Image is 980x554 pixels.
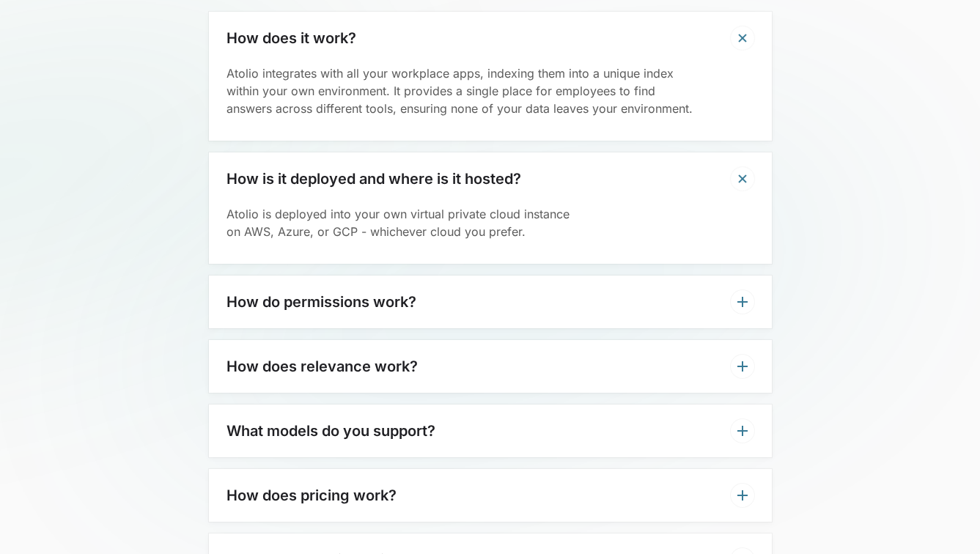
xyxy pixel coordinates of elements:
h3: How do permissions work? [226,293,416,311]
h3: What models do you support? [226,422,435,440]
iframe: Chat Widget [907,484,980,554]
h3: How does pricing work? [226,487,397,504]
h3: How does it work? [226,29,356,47]
p: Atolio is deployed into your own virtual private cloud instance on AWS, Azure, or GCP - whichever... [226,205,754,240]
h3: How is it deployed and where is it hosted? [226,170,521,188]
p: Atolio integrates with all your workplace apps, indexing them into a unique index within your own... [226,64,754,117]
h3: How does relevance work? [226,358,418,375]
